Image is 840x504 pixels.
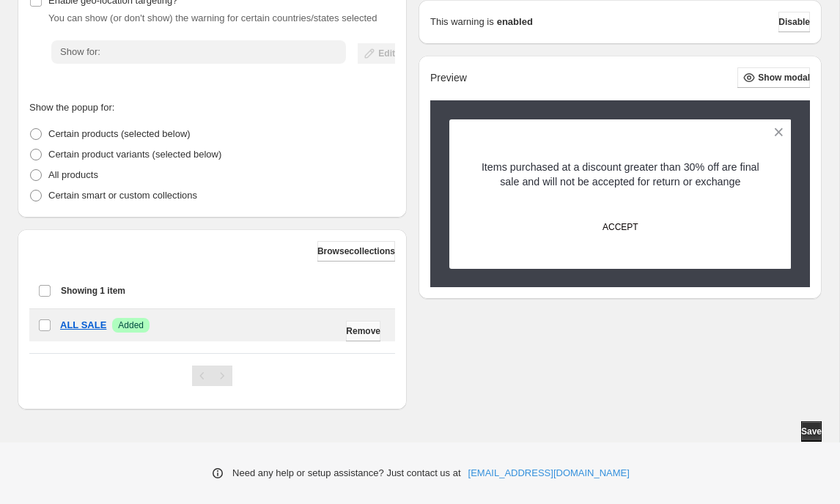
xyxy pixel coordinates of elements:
[468,466,630,481] a: [EMAIL_ADDRESS][DOMAIN_NAME]
[192,366,232,386] nav: Pagination
[346,325,380,337] span: Remove
[580,211,660,243] button: ACCEPT
[48,12,377,23] span: You can show (or don't show) the warning for certain countries/states selected
[778,16,810,28] span: Disable
[48,149,221,160] span: Certain product variants (selected below)
[60,318,106,333] a: ALL SALE
[346,321,380,341] button: Remove
[497,15,533,29] strong: enabled
[118,319,144,331] span: Added
[48,188,197,203] p: Certain smart or custom collections
[801,426,822,437] span: Save
[317,245,395,257] span: Browse collections
[61,285,125,297] span: Showing 1 item
[430,15,494,29] p: This warning is
[475,160,766,189] p: Items purchased at a discount greater than 30% off are final sale and will not be accepted for re...
[48,168,98,182] p: All products
[48,128,191,139] span: Certain products (selected below)
[758,72,810,84] span: Show modal
[778,12,810,32] button: Disable
[29,102,114,113] span: Show the popup for:
[801,421,822,442] button: Save
[430,72,467,84] h2: Preview
[317,241,395,262] button: Browsecollections
[60,46,100,57] span: Show for:
[737,67,810,88] button: Show modal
